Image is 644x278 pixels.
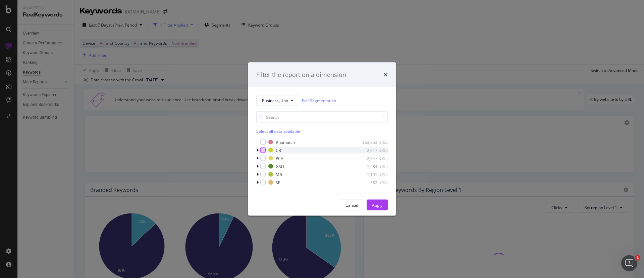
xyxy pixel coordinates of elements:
[355,139,388,145] div: 163,353 URLs
[635,255,640,261] span: 1
[355,155,388,161] div: 2,347 URLs
[276,147,281,153] div: CB
[256,95,299,106] button: Business_Unit
[355,180,388,185] div: 582 URLs
[367,200,388,210] button: Apply
[248,62,396,216] div: modal
[302,97,336,104] a: Edit Segmentation
[276,163,284,169] div: GSD
[355,171,388,177] div: 1,191 URLs
[262,97,288,103] span: Business_Unit
[340,200,364,210] button: Cancel
[276,155,283,161] div: PCA
[355,163,388,169] div: 1,284 URLs
[256,128,388,134] div: Select all data available
[355,147,388,153] div: 2,917 URLs
[256,70,346,79] div: Filter the report on a dimension
[372,202,382,208] div: Apply
[256,111,388,123] input: Search
[345,202,358,208] div: Cancel
[276,171,282,177] div: MB
[384,70,388,79] div: times
[621,255,637,271] iframe: Intercom live chat
[276,180,280,185] div: SP
[276,139,295,145] div: #nomatch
